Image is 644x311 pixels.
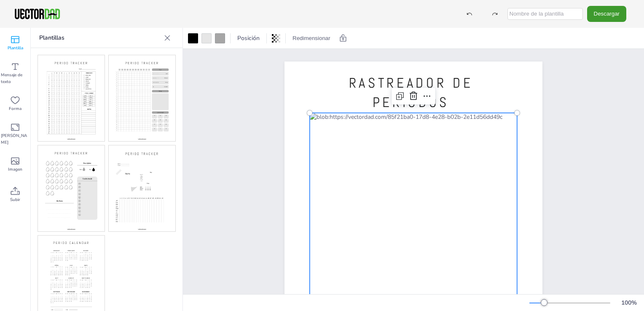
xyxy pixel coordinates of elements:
button: Descargar [587,6,626,21]
span: Plantilla [8,45,23,51]
img: VectorDad-1.png [13,8,61,20]
img: per2.jpg [109,55,175,141]
span: Imagen [8,166,22,173]
button: Redimensionar [289,32,334,45]
font: 100 [621,299,631,307]
img: per3.jpg [38,145,105,231]
span: RASTREADOR DE PERÍODOS [349,74,473,111]
span: Posición [236,34,261,42]
span: [PERSON_NAME] [1,132,30,146]
span: Subir [10,196,20,203]
span: Forma [9,105,21,112]
img: per1.jpg [38,55,105,141]
div: % [619,299,639,307]
img: per4.jpg [109,145,175,231]
input: Nombre de la plantilla [507,8,583,20]
p: Plantillas [39,28,161,48]
span: Mensaje de texto [1,72,30,85]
